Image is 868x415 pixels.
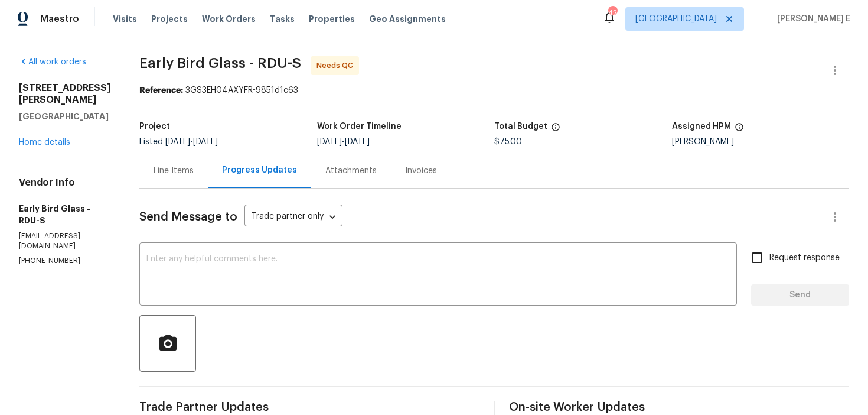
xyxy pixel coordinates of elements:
[345,138,370,146] span: [DATE]
[270,15,295,23] span: Tasks
[769,252,840,264] span: Request response
[325,165,377,177] div: Attachments
[40,13,79,25] span: Maestro
[735,122,744,138] span: The hpm assigned to this work order.
[317,138,370,146] span: -
[309,13,355,25] span: Properties
[772,13,850,25] span: [PERSON_NAME] E
[405,165,437,177] div: Invoices
[551,122,560,138] span: The total cost of line items that have been proposed by Opendoor. This sum includes line items th...
[139,401,479,413] span: Trade Partner Updates
[139,211,237,223] span: Send Message to
[672,138,850,146] div: [PERSON_NAME]
[139,122,170,131] h5: Project
[494,138,522,146] span: $75.00
[608,7,616,19] div: 42
[369,13,446,25] span: Geo Assignments
[19,138,70,147] a: Home details
[202,13,256,25] span: Work Orders
[139,85,849,96] div: 3GS3EH04AXYFR-9851d1c63
[244,208,342,227] div: Trade partner only
[139,138,218,146] span: Listed
[19,256,111,266] p: [PHONE_NUMBER]
[165,138,218,146] span: -
[139,86,183,95] b: Reference:
[222,164,297,176] div: Progress Updates
[316,60,358,72] span: Needs QC
[151,13,188,25] span: Projects
[113,13,137,25] span: Visits
[494,122,547,131] h5: Total Budget
[509,401,849,413] span: On-site Worker Updates
[19,58,86,66] a: All work orders
[19,111,111,122] h5: [GEOGRAPHIC_DATA]
[193,138,218,146] span: [DATE]
[19,177,111,189] h4: Vendor Info
[317,138,342,146] span: [DATE]
[19,231,111,251] p: [EMAIL_ADDRESS][DOMAIN_NAME]
[165,138,190,146] span: [DATE]
[19,82,111,106] h2: [STREET_ADDRESS][PERSON_NAME]
[317,122,402,131] h5: Work Order Timeline
[139,56,301,70] span: Early Bird Glass - RDU-S
[635,13,717,25] span: [GEOGRAPHIC_DATA]
[672,122,731,131] h5: Assigned HPM
[19,203,111,226] h5: Early Bird Glass - RDU-S
[154,165,194,177] div: Line Items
